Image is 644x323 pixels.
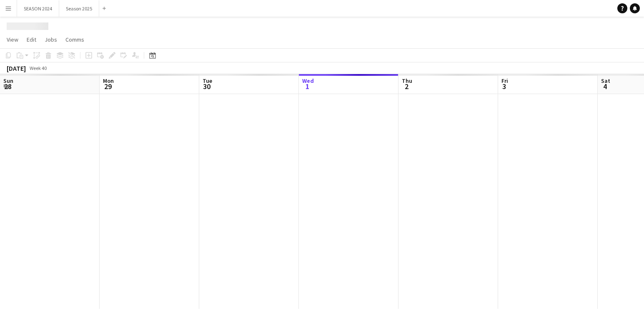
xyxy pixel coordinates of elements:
span: 1 [301,82,314,91]
span: Sat [601,77,610,84]
span: Thu [402,77,412,84]
a: Edit [23,34,40,45]
span: Jobs [45,36,57,43]
span: 2 [401,82,412,91]
a: Comms [62,34,88,45]
span: 28 [2,82,13,91]
span: Week 40 [28,65,48,71]
span: Comms [65,36,84,43]
div: [DATE] [7,64,26,72]
span: 4 [600,82,610,91]
span: 30 [201,82,212,91]
button: SEASON 2024 [17,0,59,17]
button: Season 2025 [59,0,99,17]
span: 29 [102,82,114,91]
span: Mon [103,77,114,84]
span: Tue [203,77,212,84]
a: Jobs [41,34,60,45]
span: View [7,36,18,43]
span: Sun [3,77,13,84]
span: Fri [501,77,508,84]
span: Edit [27,36,36,43]
span: Wed [302,77,314,84]
span: 3 [500,82,508,91]
a: View [3,34,22,45]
